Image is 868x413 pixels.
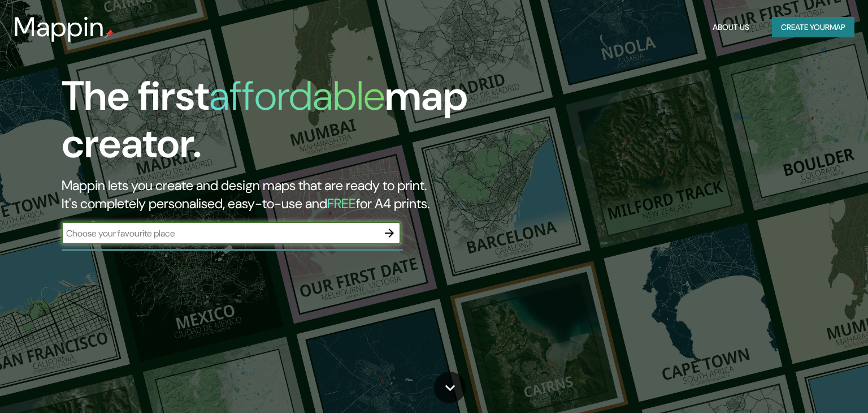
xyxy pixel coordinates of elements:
[105,29,114,38] img: mappin-pin
[62,177,496,213] h2: Mappin lets you create and design maps that are ready to print. It's completely personalised, eas...
[772,17,854,38] button: Create yourmap
[708,17,754,38] button: About Us
[327,195,356,212] h5: FREE
[14,11,105,43] h3: Mappin
[62,72,496,177] h1: The first map creator.
[209,70,385,122] h1: affordable
[62,227,378,240] input: Choose your favourite place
